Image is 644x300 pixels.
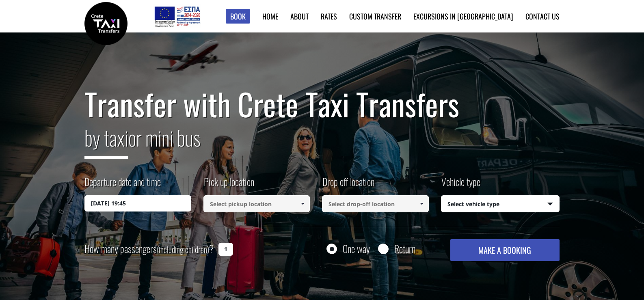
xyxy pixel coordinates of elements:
label: One way [343,244,370,254]
a: Rates [321,11,337,22]
a: Contact us [525,11,560,22]
a: Excursions in [GEOGRAPHIC_DATA] [413,11,513,22]
label: Return [394,244,415,254]
input: Select drop-off location [322,195,429,212]
label: Pick up location [203,175,254,195]
a: Book [226,9,250,24]
label: How many passengers ? [84,239,214,259]
span: Select vehicle type [441,196,560,213]
small: (including children) [157,243,209,255]
h2: or mini bus [84,121,560,165]
h1: Transfer with Crete Taxi Transfers [84,87,560,121]
img: e-bannersEUERDF180X90.jpg [153,4,201,28]
label: Departure date and time [84,175,161,195]
a: About [290,11,309,22]
img: Crete Taxi Transfers | Safe Taxi Transfer Services from to Heraklion Airport, Chania Airport, Ret... [84,2,128,45]
label: Vehicle type [441,175,480,195]
label: Drop off location [322,175,374,195]
a: Custom Transfer [349,11,401,22]
span: by taxi [84,122,128,159]
a: Show All Items [415,195,428,212]
a: Show All Items [296,195,309,212]
a: Crete Taxi Transfers | Safe Taxi Transfer Services from to Heraklion Airport, Chania Airport, Ret... [84,18,128,27]
a: Home [262,11,278,22]
button: MAKE A BOOKING [450,239,560,261]
input: Select pickup location [203,195,310,212]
